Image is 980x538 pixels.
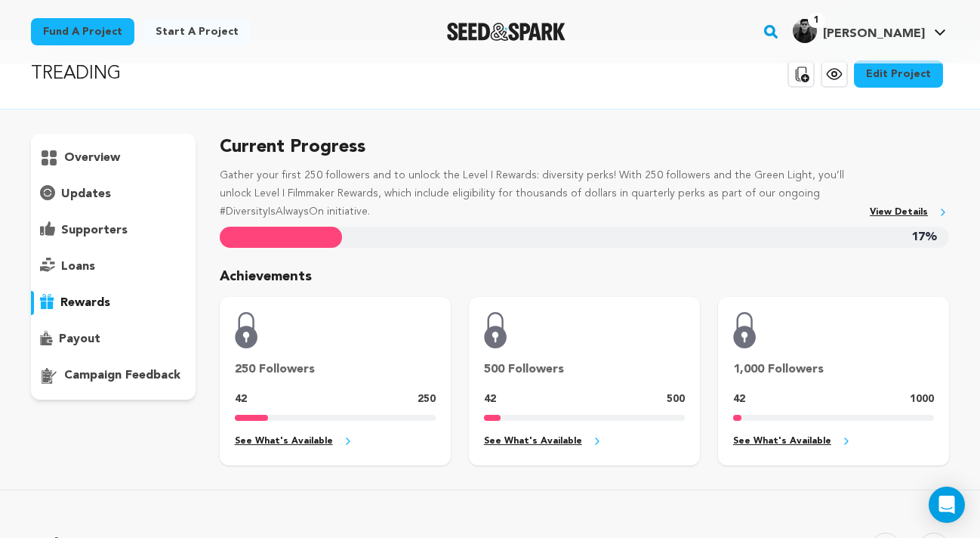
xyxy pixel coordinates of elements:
[790,16,949,48] span: Truong D.'s Profile
[793,19,817,43] img: d029820559fcf00a.jpg
[61,221,128,240] p: supporters
[31,291,196,315] button: rewards
[910,391,934,409] p: 1000
[733,433,934,450] a: See What's Available
[484,360,685,379] p: 500 Followers
[64,149,120,167] p: overview
[667,391,685,409] p: 500
[31,255,196,279] button: loans
[870,204,949,221] a: View Details
[61,258,95,276] p: loans
[823,28,925,40] span: [PERSON_NAME]
[911,227,937,249] span: 17%
[31,327,196,351] button: payout
[235,360,436,379] p: 250 Followers
[61,185,111,203] p: updates
[64,366,180,385] p: campaign feedback
[31,60,121,88] p: TREADING
[793,19,925,43] div: Truong D.'s Profile
[484,433,685,450] a: See What's Available
[31,182,196,206] button: updates
[31,363,196,388] button: campaign feedback
[31,146,196,170] button: overview
[733,360,934,379] p: 1,000 Followers
[447,23,566,41] a: Seed&Spark Homepage
[235,391,247,409] p: 42
[733,391,745,409] p: 42
[220,167,858,221] p: Gather your first 250 followers and to unlock the Level I Rewards: diversity perks! With 250 foll...
[220,266,949,288] p: Achievements
[60,294,110,312] p: rewards
[808,13,825,28] span: 1
[790,16,949,43] a: Truong D.'s Profile
[235,433,436,450] a: See What's Available
[31,18,134,45] a: Fund a project
[31,218,196,243] button: supporters
[929,487,965,523] div: Open Intercom Messenger
[484,391,496,409] p: 42
[447,23,566,41] img: Seed&Spark Logo Dark Mode
[854,60,943,88] a: Edit Project
[59,330,100,348] p: payout
[418,391,436,409] p: 250
[220,134,949,161] h5: Current Progress
[143,18,251,45] a: Start a project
